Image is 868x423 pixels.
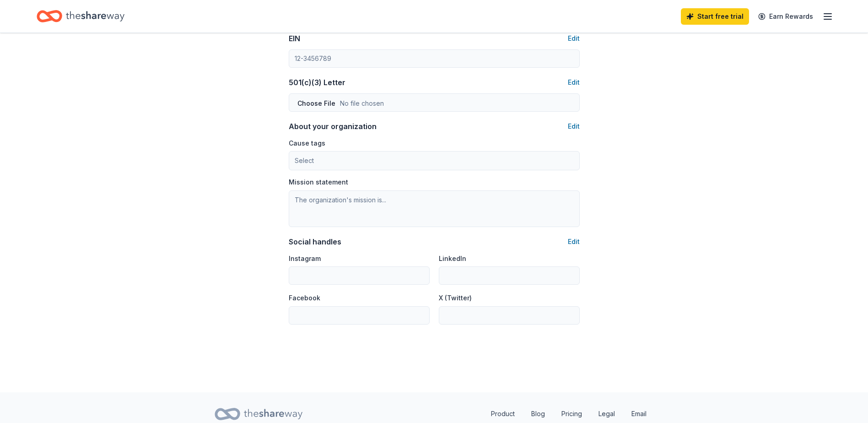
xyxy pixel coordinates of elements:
label: X (Twitter) [439,293,472,303]
button: Edit [568,236,580,247]
button: Edit [568,77,580,88]
button: Edit [568,121,580,132]
label: Cause tags [289,139,325,148]
a: Start free trial [681,8,749,25]
a: Earn Rewards [753,8,819,25]
a: Product [484,405,522,423]
a: Email [624,405,654,423]
span: Select [295,155,314,166]
a: Blog [524,405,552,423]
button: Edit [568,33,580,44]
div: 501(c)(3) Letter [289,77,345,88]
label: Mission statement [289,178,348,187]
button: Select [289,151,580,170]
a: Legal [591,405,622,423]
label: LinkedIn [439,254,466,263]
div: Social handles [289,236,341,247]
div: EIN [289,33,300,44]
a: Home [37,5,124,27]
a: Pricing [554,405,589,423]
label: Facebook [289,293,320,303]
nav: quick links [484,405,654,423]
div: About your organization [289,121,377,132]
input: 12-3456789 [289,49,580,68]
label: Instagram [289,254,321,263]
